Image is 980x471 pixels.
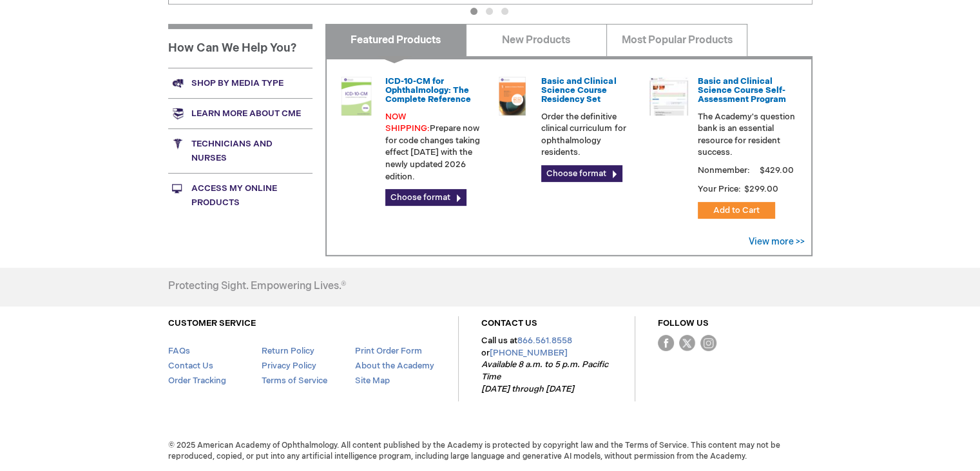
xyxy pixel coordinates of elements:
[168,68,312,98] a: Shop by media type
[541,165,622,182] a: Choose format
[168,173,312,217] a: Access My Online Products
[698,163,750,179] strong: Nonmember:
[517,336,572,346] a: 866.561.8558
[606,24,747,56] a: Most Popular Products
[470,8,477,15] button: 1 of 3
[490,348,568,358] a: [PHONE_NUMBER]
[679,335,695,351] img: Twitter
[649,77,688,115] img: bcscself_20.jpg
[385,76,471,105] a: ICD-10-CM for Ophthalmology: The Complete Reference
[501,8,508,15] button: 3 of 3
[354,376,389,386] a: Site Map
[493,77,532,115] img: 02850963u_47.png
[713,205,760,215] span: Add to Cart
[658,318,709,328] a: FOLLOW US
[658,335,674,351] img: Facebook
[168,346,190,356] a: FAQs
[698,184,741,194] strong: Your Price:
[541,76,616,105] a: Basic and Clinical Science Course Residency Set
[486,8,493,15] button: 2 of 3
[354,361,434,371] a: About the Academy
[481,335,612,395] p: Call us at or
[743,184,780,194] span: $299.00
[481,318,537,328] a: CONTACT US
[337,77,376,115] img: 0120008u_42.png
[385,112,430,134] font: NOW SHIPPING:
[261,346,314,356] a: Return Policy
[261,376,327,386] a: Terms of Service
[168,24,312,68] h1: How Can We Help You?
[354,346,421,356] a: Print Order Form
[168,376,226,386] a: Order Tracking
[159,440,822,462] span: © 2025 American Academy of Ophthalmology. All content published by the Academy is protected by co...
[698,202,775,219] button: Add to Cart
[698,111,796,159] p: The Academy's question bank is an essential resource for resident success.
[541,111,639,159] p: Order the definitive clinical curriculum for ophthalmology residents.
[698,76,786,105] a: Basic and Clinical Science Course Self-Assessment Program
[168,318,256,328] a: CUSTOMER SERVICE
[261,361,316,371] a: Privacy Policy
[758,165,796,175] span: $429.00
[385,189,466,206] a: Choose format
[168,98,312,128] a: Learn more about CME
[749,236,805,247] a: View more >>
[481,359,608,394] em: Available 8 a.m. to 5 p.m. Pacific Time [DATE] through [DATE]
[385,111,483,183] p: Prepare now for code changes taking effect [DATE] with the newly updated 2026 edition.
[325,24,466,56] a: Featured Products
[168,281,346,292] h4: Protecting Sight. Empowering Lives.®
[168,128,312,173] a: Technicians and nurses
[466,24,607,56] a: New Products
[700,335,716,351] img: instagram
[168,361,213,371] a: Contact Us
